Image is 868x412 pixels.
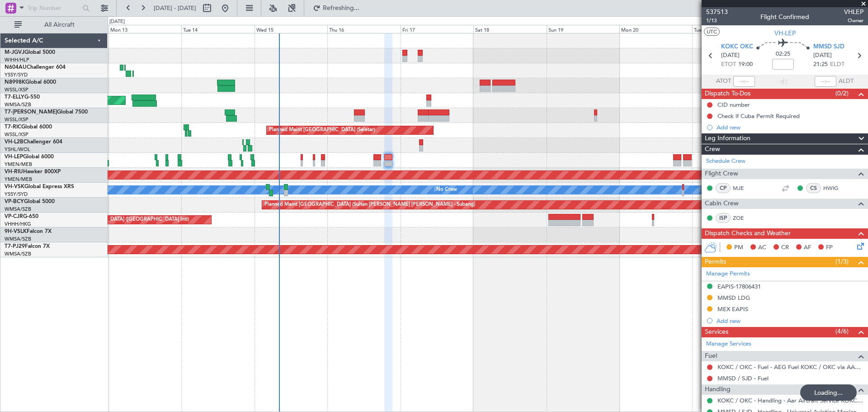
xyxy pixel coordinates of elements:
span: Cabin Crew [705,199,739,209]
span: PM [734,243,743,252]
span: Crew [705,144,720,155]
a: T7-PJ29Falcon 7X [5,244,50,249]
span: 21:25 [813,60,828,69]
div: MEX EAPIS [717,305,748,313]
div: MMSD LDG [717,294,750,302]
div: Add new [717,317,863,325]
span: Leg Information [705,133,750,144]
a: YSSY/SYD [5,191,28,198]
span: Owner [844,17,863,24]
span: T7-PJ29 [5,244,25,249]
div: Sat 18 [473,25,546,33]
div: EAPIS-17806431 [717,283,761,290]
span: CR [781,243,789,252]
span: T7-ELLY [5,95,24,100]
a: VH-LEPGlobal 6000 [5,154,54,160]
a: M-JGVJGlobal 5000 [5,50,55,55]
a: T7-ELLYG-550 [5,95,40,100]
span: VH-L2B [5,139,24,145]
span: VH-LEP [774,28,796,38]
a: WMSA/SZB [5,206,31,213]
span: [DATE] - [DATE] [154,4,196,12]
span: 9H-VSLK [5,229,27,234]
div: [DATE] [109,18,125,26]
span: N604AU [5,65,27,70]
a: WMSA/SZB [5,101,31,108]
a: WMSA/SZB [5,236,31,242]
span: T7-[PERSON_NAME] [5,109,57,115]
a: N8998KGlobal 6000 [5,80,56,85]
a: WSSL/XSP [5,86,28,93]
span: (4/6) [835,327,849,336]
a: WSSL/XSP [5,116,28,123]
a: VH-VSKGlobal Express XRS [5,184,74,189]
span: (1/3) [835,257,849,266]
a: VH-RIUHawker 800XP [5,169,61,175]
div: Fri 17 [401,25,473,33]
div: Sun 19 [547,25,619,33]
span: VP-BCY [5,199,24,204]
div: CID number [717,101,750,109]
a: WIHH/HLP [5,57,29,63]
span: Handling [705,384,731,395]
button: All Aircraft [10,18,98,32]
span: N8998K [5,80,25,85]
div: CS [806,183,821,193]
a: N604AUChallenger 604 [5,65,66,70]
button: UTC [704,28,720,36]
div: Thu 16 [327,25,400,33]
a: KOKC / OKC - Fuel - AEG Fuel KOKC / OKC via AAR (EJ Asia Only) [717,363,863,371]
span: All Aircraft [24,22,95,28]
span: 02:25 [776,50,790,59]
span: [DATE] [813,51,832,60]
a: VH-L2BChallenger 604 [5,139,62,145]
span: Dispatch To-Dos [705,89,750,99]
span: MMSD SJD [813,43,844,52]
div: Flight Confirmed [760,12,809,22]
span: VH-LEP [5,154,23,160]
span: ETOT [721,60,736,69]
a: YMEN/MEB [5,161,32,168]
div: ISP [716,213,731,223]
div: Planned Maint [GEOGRAPHIC_DATA] (Seletar) [269,123,375,137]
a: WMSA/SZB [5,251,31,257]
span: Services [705,327,728,337]
div: Add new [717,123,863,131]
span: Dispatch Checks and Weather [705,228,791,239]
span: VP-CJR [5,214,23,219]
a: Manage Permits [706,270,750,279]
span: Permits [705,257,726,267]
a: KOKC / OKC - Handling - Aar Aircraft Service KOKC / OKC [717,397,863,404]
span: Refreshing... [322,5,360,11]
div: Mon 13 [108,25,181,33]
a: Schedule Crew [706,157,745,166]
div: Mon 20 [619,25,692,33]
span: Fuel [705,351,717,361]
div: Planned Maint [GEOGRAPHIC_DATA] ([GEOGRAPHIC_DATA] Intl) [38,213,189,227]
a: 9H-VSLKFalcon 7X [5,229,52,234]
span: AF [804,243,811,252]
div: Tue 21 [692,25,765,33]
span: 537513 [706,7,728,17]
span: ELDT [830,60,844,69]
span: ATOT [716,77,731,86]
a: HWIG [823,184,844,192]
button: Refreshing... [309,1,363,15]
a: WSSL/XSP [5,131,28,138]
input: Trip Number [28,1,80,15]
span: FP [826,243,833,252]
span: T7-RIC [5,124,21,130]
div: No Crew [436,183,457,197]
a: YSSY/SYD [5,71,28,78]
span: VH-RIU [5,169,23,175]
span: (0/2) [835,89,849,98]
span: 19:00 [738,60,753,69]
a: YSHL/WOL [5,146,30,153]
span: Flight Crew [705,169,738,179]
span: [DATE] [721,51,740,60]
a: VHHH/HKG [5,221,31,227]
a: T7-[PERSON_NAME]Global 7500 [5,109,88,115]
a: Manage Services [706,340,751,349]
input: --:-- [733,76,755,87]
span: AC [758,243,766,252]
